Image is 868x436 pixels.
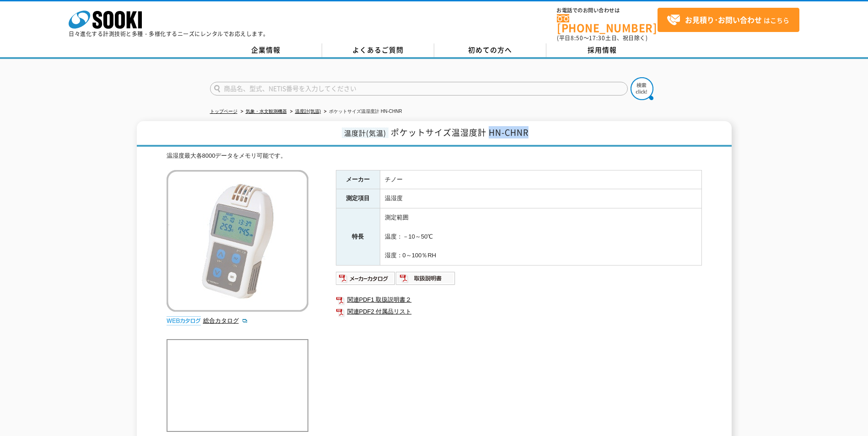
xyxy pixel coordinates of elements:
[167,316,201,325] img: webカタログ
[69,31,269,37] p: 日々進化する計測技術と多種・多様化するニーズにレンタルでお応えします。
[336,271,396,286] img: メーカーカタログ
[167,151,702,161] div: 温湿度最大各8000データをメモリ可能です。
[336,306,702,318] a: 関連PDF2 付属品リスト
[396,271,456,286] img: 取扱説明書
[396,277,456,284] a: 取扱説明書
[589,34,605,42] span: 17:30
[203,317,248,324] a: 総合カタログ
[210,43,322,57] a: 企業情報
[322,43,434,57] a: よくあるご質問
[557,34,647,42] span: (平日 ～ 土日、祝日除く)
[380,189,701,208] td: 温湿度
[546,43,658,57] a: 採用情報
[391,126,528,138] span: ポケットサイズ温湿度計 HN-CHNR
[468,45,512,55] span: 初めての方へ
[246,109,287,114] a: 気象・水文観測機器
[322,107,402,117] li: ポケットサイズ温湿度計 HN-CHNR
[557,14,658,33] a: [PHONE_NUMBER]
[336,170,380,189] th: メーカー
[631,77,653,100] img: btn_search.png
[434,43,546,57] a: 初めての方へ
[336,277,396,284] a: メーカーカタログ
[380,170,701,189] td: チノー
[380,208,701,266] td: 測定範囲 温度：－10～50℃ 湿度：0～100％RH
[167,170,308,312] img: ポケットサイズ温湿度計 HN-CHNR
[295,109,321,114] a: 温度計(気温)
[342,128,388,138] span: 温度計(気温)
[658,8,799,32] a: お見積り･お問い合わせはこちら
[667,13,789,27] span: はこちら
[557,8,658,13] span: お電話でのお問い合わせは
[336,189,380,208] th: 測定項目
[210,82,628,96] input: 商品名、型式、NETIS番号を入力してください
[210,109,237,114] a: トップページ
[336,294,702,306] a: 関連PDF1 取扱説明書２
[571,34,583,42] span: 8:50
[685,14,762,25] strong: お見積り･お問い合わせ
[336,208,380,266] th: 特長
